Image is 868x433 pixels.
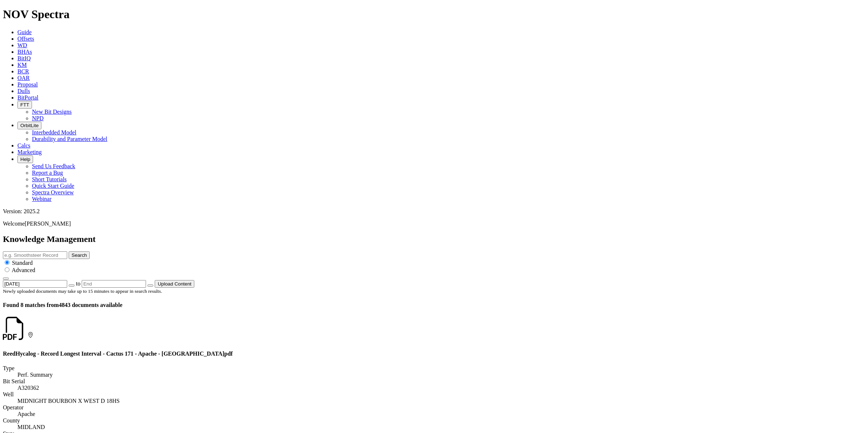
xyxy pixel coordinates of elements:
a: Guide [17,29,32,35]
span: Advanced [12,267,35,273]
a: Calcs [17,142,31,149]
a: OAR [17,75,30,81]
input: End [82,280,146,288]
a: Interbedded Model [32,129,76,135]
input: e.g. Smoothsteer Record [3,251,67,259]
a: Short Tutorials [32,176,67,182]
a: Durability and Parameter Model [32,136,108,142]
a: Open in Offset [17,398,119,404]
a: BitIQ [17,55,31,61]
small: Newly uploaded documents may take up to 15 minutes to appear in search results. [3,288,162,294]
button: OrbitLite [17,122,41,129]
input: Start [3,280,67,288]
div: Version: 2025.2 [3,208,865,215]
span: Standard [12,260,33,266]
a: WD [17,42,27,48]
dd: MIDLAND [17,424,865,430]
button: FTT [17,101,32,109]
dd: A320362 [17,385,865,391]
span: OrbitLite [20,123,38,128]
a: Offsets [17,36,34,42]
a: Send Us Feedback [32,163,75,169]
a: Spectra Overview [32,189,74,195]
a: More From Same Well [28,332,33,338]
h4: 4843 documents available [3,302,865,308]
button: Search [69,251,90,259]
a: KM [17,62,27,68]
a: Report a Bug [32,170,63,176]
a: Proposal [17,81,38,88]
dt: Operator [3,404,865,411]
a: BitPortal [17,94,38,101]
span: Found 8 matches from [3,302,59,308]
dt: Type [3,365,865,372]
dt: County [3,417,865,424]
p: Welcome [3,220,865,227]
dd: Perf. Summary [17,372,865,378]
a: Quick Start Guide [32,183,74,189]
h1: NOV Spectra [3,8,865,21]
h4: ReedHycalog - Record Longest Interval - Cactus 171 - Apache - [GEOGRAPHIC_DATA]pdf [3,351,865,357]
span: [PERSON_NAME] [25,220,71,227]
dt: Bit Serial [3,378,865,385]
span: FTT [20,102,29,108]
dt: Well [3,391,865,398]
a: New Bit Designs [32,109,72,115]
a: Dulls [17,88,30,94]
a: BCR [17,68,29,74]
a: NPD [32,115,44,121]
span: Help [20,157,30,162]
dd: Apache [17,411,865,417]
a: BHAs [17,49,32,55]
a: Webinar [32,196,52,202]
h2: Knowledge Management [3,234,865,244]
a: Marketing [17,149,42,155]
button: Help [17,155,33,163]
span: to [76,280,80,287]
button: Upload Content [155,280,194,288]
